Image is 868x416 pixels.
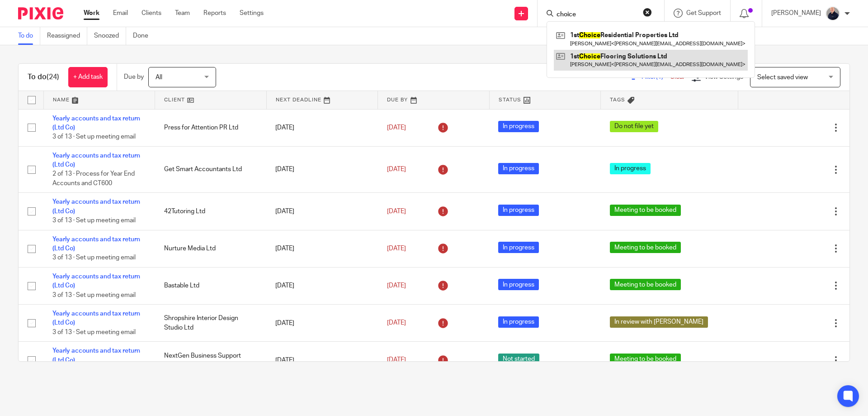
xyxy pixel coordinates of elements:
span: 3 of 13 · Set up meeting email [52,292,136,298]
td: [DATE] [266,109,378,146]
span: Get Support [686,10,721,16]
span: 2 of 13 · Process for Year End Accounts and CT600 [52,171,135,187]
a: Yearly accounts and tax return (Ltd Co) [52,199,140,214]
span: In progress [498,242,539,253]
span: Do not file yet [610,121,658,132]
span: Not started [498,354,539,365]
a: To do [18,27,40,45]
span: [DATE] [387,208,406,215]
p: [PERSON_NAME] [771,9,821,18]
span: All [156,74,162,81]
a: Yearly accounts and tax return (Ltd Co) [52,236,140,252]
span: Tags [610,97,625,102]
a: Settings [240,9,264,18]
span: [DATE] [387,245,406,252]
span: [DATE] [387,320,406,326]
td: Shropshire Interior Design Studio Ltd [155,305,267,342]
h1: To do [28,72,59,82]
a: Reports [203,9,226,18]
input: Search [556,11,637,19]
span: 3 of 13 · Set up meeting email [52,134,136,140]
span: In progress [498,279,539,290]
a: Email [113,9,128,18]
td: Press for Attention PR Ltd [155,109,267,146]
a: Yearly accounts and tax return (Ltd Co) [52,115,140,131]
span: In progress [610,163,651,174]
a: Done [133,27,155,45]
a: Yearly accounts and tax return (Ltd Co) [52,311,140,326]
span: [DATE] [387,166,406,172]
td: [DATE] [266,146,378,193]
p: Due by [124,72,144,81]
a: Yearly accounts and tax return (Ltd Co) [52,348,140,363]
td: 42Tutoring Ltd [155,193,267,230]
a: Clients [142,9,161,18]
span: In progress [498,163,539,174]
a: Yearly accounts and tax return (Ltd Co) [52,153,140,168]
span: 3 of 13 · Set up meeting email [52,217,136,224]
a: Reassigned [47,27,87,45]
a: Team [175,9,190,18]
span: (24) [47,73,59,81]
a: Work [84,9,99,18]
span: Meeting to be booked [610,205,681,216]
img: Pixie [18,7,63,19]
td: Nurture Media Ltd [155,230,267,267]
td: [DATE] [266,342,378,379]
span: In progress [498,316,539,328]
td: [DATE] [266,267,378,304]
span: [DATE] [387,357,406,363]
img: IMG_8745-0021-copy.jpg [826,6,840,21]
span: 3 of 13 · Set up meeting email [52,255,136,261]
a: + Add task [68,67,108,87]
td: Bastable Ltd [155,267,267,304]
span: In review with [PERSON_NAME] [610,316,708,328]
span: [DATE] [387,282,406,289]
td: [DATE] [266,193,378,230]
td: [DATE] [266,230,378,267]
span: Meeting to be booked [610,242,681,253]
span: Select saved view [757,74,808,81]
td: NextGen Business Support Services Ltd [155,342,267,379]
span: Meeting to be booked [610,354,681,365]
button: Clear [643,8,652,17]
td: [DATE] [266,305,378,342]
a: Yearly accounts and tax return (Ltd Co) [52,273,140,289]
span: In progress [498,205,539,216]
span: In progress [498,121,539,132]
td: Get Smart Accountants Ltd [155,146,267,193]
span: Meeting to be booked [610,279,681,290]
span: 3 of 13 · Set up meeting email [52,329,136,335]
a: Snoozed [94,27,126,45]
span: [DATE] [387,124,406,131]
